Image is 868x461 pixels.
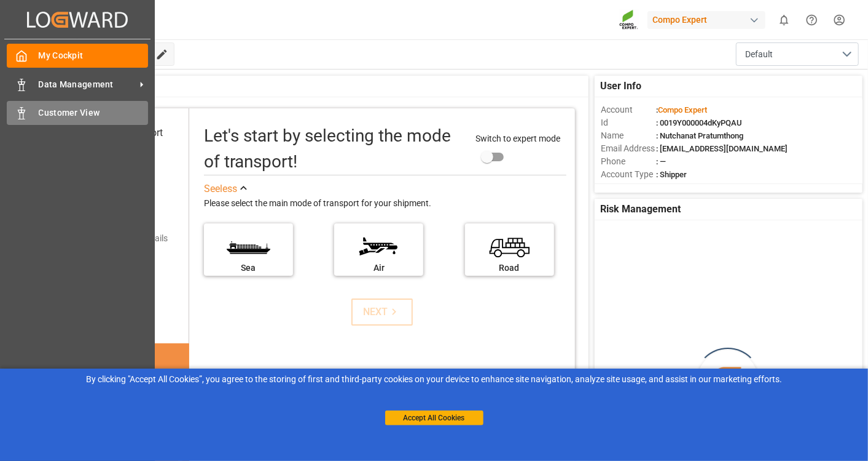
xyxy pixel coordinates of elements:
div: By clicking "Accept All Cookies”, you agree to the storing of first and third-party cookies on yo... [9,373,859,386]
a: Customer View [7,101,148,125]
span: : 0019Y000004dKyPQAU [656,118,742,127]
button: show 0 new notifications [770,6,798,34]
button: Accept All Cookies [385,411,483,425]
span: Switch to expert mode [475,134,560,143]
span: : — [656,157,666,166]
span: Phone [601,155,656,168]
span: Name [601,129,656,142]
button: Compo Expert [647,8,770,31]
span: Compo Expert [658,105,707,114]
span: Customer View [39,106,149,119]
div: See less [204,182,237,196]
span: : Nutchanat Pratumthong [656,131,743,140]
div: Air [340,262,417,275]
a: My Cockpit [7,44,148,68]
span: Account [601,103,656,116]
div: Sea [210,262,287,275]
span: : [EMAIL_ADDRESS][DOMAIN_NAME] [656,144,788,153]
span: : Shipper [656,170,687,179]
img: Screenshot%202023-09-29%20at%2010.02.21.png_1712312052.png [619,9,639,31]
span: My Cockpit [39,49,149,62]
span: Default [745,48,773,61]
div: Compo Expert [647,11,765,29]
button: NEXT [351,299,413,326]
button: open menu [736,42,859,66]
div: NEXT [363,305,401,319]
span: Risk Management [601,202,681,217]
div: Road [471,262,548,275]
span: Id [601,116,656,129]
span: : [656,105,707,114]
span: Data Management [39,78,136,91]
button: Help Center [798,6,826,34]
span: User Info [601,79,642,94]
span: Account Type [601,168,656,181]
span: Email Address [601,142,656,155]
div: Please select the main mode of transport for your shipment. [204,196,566,211]
div: Let's start by selecting the mode of transport! [204,123,463,175]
